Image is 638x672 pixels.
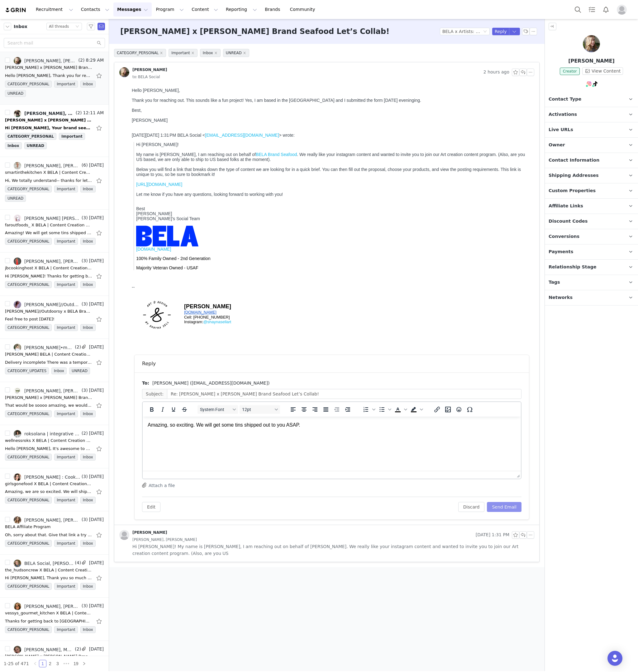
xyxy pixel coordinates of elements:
span: Important [59,133,85,140]
li: Next 3 Pages [61,660,71,667]
button: Edit [142,502,160,512]
div: [PERSON_NAME], [PERSON_NAME] Social [24,58,77,63]
span: (2) [77,57,85,64]
li: 2 [46,660,54,667]
div: [PERSON_NAME]//Outdoorsy Travel, [PERSON_NAME], [PERSON_NAME] Social [24,302,80,307]
img: www.belabrandseafood.com [7,140,69,161]
button: Emojis [454,405,464,414]
div: Press the Up and Down arrow keys to resize the editor. [514,471,521,479]
img: placeholder-profile.jpg [119,530,129,540]
h3: [PERSON_NAME] x [PERSON_NAME] Brand Seafood Let’s Collab! [120,26,389,37]
div: [PERSON_NAME] 2 hours agoto:BELA Social [114,62,539,85]
span: 12:11 AM [82,110,104,117]
div: [PERSON_NAME], [PERSON_NAME] Social, [PERSON_NAME] [24,604,80,609]
button: Increase indent [342,405,353,414]
a: Brands [261,2,286,17]
button: Content [188,2,222,17]
img: placeholder-profile.jpg [617,5,627,15]
button: Fonts [198,405,238,414]
span: Live URLs [549,126,573,133]
span: Inbox [80,410,96,417]
div: Text color [393,405,408,414]
span: UNREAD [5,90,26,97]
div: Reply [142,360,156,367]
img: 3b263ba9-619f-46f3-bcf8-6acefdb0166e.jpg [14,387,21,395]
span: Important [169,49,198,57]
span: Networks [549,294,573,301]
img: a9f673d5-b3a6-4a14-8cd6-7202f6612a54.jpg [14,110,21,117]
img: instagram.svg [587,81,592,86]
span: CATEGORY_PERSONAL [114,49,166,57]
div: Maria x BELA Brand Seafood Let’s Collab! [5,395,92,401]
div: Olivia//Outdoorsy x BELA Brand Seafood Let’s Collab! [5,308,92,315]
div: Bullet list [377,405,392,414]
span: Inbox [80,186,96,192]
span: Send Email [98,23,105,30]
a: [DOMAIN_NAME] [55,225,87,229]
i: icon: close [160,51,163,54]
span: CATEGORY_PERSONAL [5,133,56,140]
a: [PERSON_NAME], [PERSON_NAME] Social [14,387,80,395]
button: Insert/edit image [443,405,453,414]
span: Important [54,497,78,504]
span: Inbox [14,23,27,30]
span: Important [54,540,78,547]
div: faroutfoods_ X BELA | Content Creation Campaign | Thanksgiving Content [5,222,92,228]
span: Tags [549,279,560,286]
a: @shaynasellart [74,234,102,239]
div: BELA Affiliate Program [5,524,50,530]
span: (2) [80,430,88,437]
div: Rex x BELA Brand Seafood Let’s Collab! [5,117,92,123]
span: (3) [80,215,88,221]
img: 6484df48-7455-4721-a060-f44de092d540.jpg [14,473,21,481]
div: Hi Nick, Your brand seems like a great product, but I will have to pass on this opportunity. I pe... [5,125,92,131]
span: Important [54,583,78,590]
img: 9c401a78-e506-4b15-bf39-ff857f9003b6.jpg [14,258,21,265]
a: [PERSON_NAME] [PERSON_NAME] Social [14,215,80,222]
img: dd2c492e-9799-41fe-a39a-e506e3a93182.jpg [14,162,21,169]
div: All threads [49,23,69,30]
span: CATEGORY_PERSONAL [5,454,52,461]
li: Previous Page [31,660,39,667]
span: Inbox [200,49,221,57]
a: [PERSON_NAME] [119,67,167,77]
div: [PERSON_NAME] [DATE] 1:31 PM[PERSON_NAME], [PERSON_NAME] Hi [PERSON_NAME]! My name is [PERSON_NAM... [114,525,539,562]
div: [PERSON_NAME], Mail Delivery Subsystem, BELA Social [24,647,74,652]
div: [PERSON_NAME], [PERSON_NAME], [PERSON_NAME] Social [24,111,74,116]
span: CATEGORY_PERSONAL [5,497,52,504]
img: 0a3dd22a-05df-4e24-ad30-9ae70c6d0575.jpg [14,301,21,308]
span: Inbox [80,324,96,331]
div: [PERSON_NAME] [PERSON_NAME] Social [24,216,80,221]
span: Owner [549,142,565,149]
span: Important [54,281,78,288]
span: Inbox [80,540,96,547]
button: Contacts [77,2,113,17]
span: (3) [80,258,88,264]
div: caroline_bohne X BELA | Content Creation Campaign | Thanksgiving Content [5,351,92,357]
span: 2 hours ago [483,69,509,76]
span: [PERSON_NAME] [55,218,102,224]
button: Align center [299,405,309,414]
div: Hi Nick, Thank you so much for getting back to me and for being upfront about your budget. I comp... [5,575,92,581]
span: (3) [80,516,88,523]
div: Delivery incomplete There was a temporary problem delivering your message to brooksbohne@gmail.co... [5,359,92,366]
span: CATEGORY_PERSONAL [5,410,52,417]
a: 19 [72,660,80,667]
div: Hi Jennifer! Thanks for getting back to us. This campaign is small at $50 for one IG reel. We hav... [5,273,92,279]
span: Inbox [80,81,96,88]
div: Best, [2,22,402,27]
span: 12pt [242,407,273,412]
button: Align left [288,405,298,414]
span: Important [54,81,78,88]
span: Important [54,626,78,633]
span: UNREAD [5,195,26,202]
span: Inbox [80,238,96,245]
div: [PERSON_NAME]•meals made easy, Mail Delivery Subsystem, BELA Social [24,345,74,350]
span: Important [54,410,78,417]
a: [PERSON_NAME], [PERSON_NAME] Social [14,57,77,64]
span: Custom Properties [549,187,596,194]
span: System Font [200,407,231,412]
a: [PERSON_NAME]•meals made easy, Mail Delivery Subsystem, BELA Social [14,344,74,351]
